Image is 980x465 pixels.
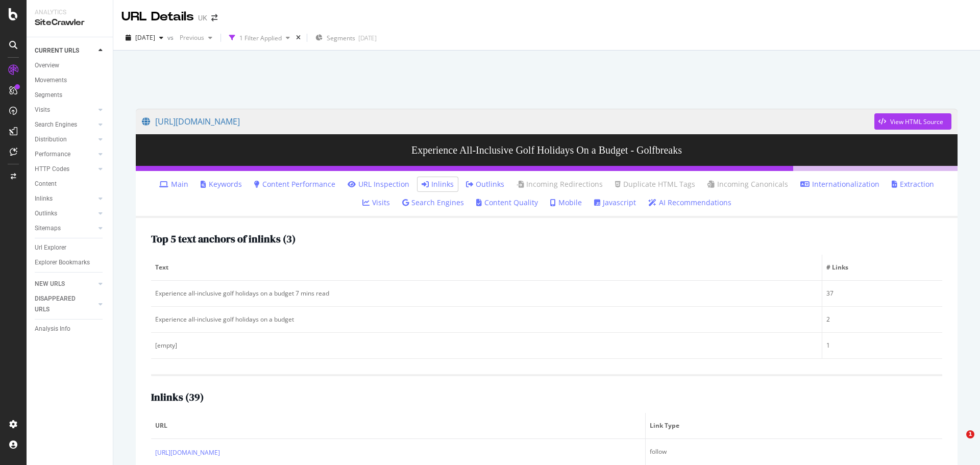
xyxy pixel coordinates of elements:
[615,179,695,189] a: Duplicate HTML Tags
[35,119,77,130] div: Search Engines
[648,198,731,208] a: AI Recommendations
[136,134,958,166] h3: Experience All-Inclusive Golf Holidays On a Budget - Golfbreaks
[362,198,390,208] a: Visits
[35,149,70,160] div: Performance
[211,14,217,21] div: arrow-right-arrow-left
[35,119,95,130] a: Search Engines
[35,149,95,160] a: Performance
[198,13,207,23] div: UK
[35,279,95,289] a: NEW URLS
[121,30,167,46] button: [DATE]
[35,164,69,175] div: HTTP Codes
[358,34,377,42] div: [DATE]
[35,134,95,145] a: Distribution
[594,198,636,208] a: Javascript
[311,30,381,46] button: Segments[DATE]
[35,279,65,289] div: NEW URLS
[476,198,538,208] a: Content Quality
[35,75,67,86] div: Movements
[35,324,70,334] div: Analysis Info
[466,179,504,189] a: Outlinks
[826,341,938,350] div: 1
[945,430,970,455] iframe: Intercom live chat
[874,113,951,130] button: View HTML Source
[35,17,105,29] div: SiteCrawler
[327,34,355,42] span: Segments
[892,179,934,189] a: Extraction
[35,223,95,234] a: Sitemaps
[35,242,66,253] div: Url Explorer
[151,391,204,403] h2: Inlinks ( 39 )
[35,179,57,189] div: Content
[239,34,282,42] div: 1 Filter Applied
[225,30,294,46] button: 1 Filter Applied
[35,223,61,234] div: Sitemaps
[826,263,936,272] span: # Links
[294,33,303,43] div: times
[155,263,815,272] span: Text
[402,198,464,208] a: Search Engines
[167,33,176,42] span: vs
[966,430,974,438] span: 1
[35,60,106,71] a: Overview
[35,293,86,315] div: DISAPPEARED URLS
[142,109,874,134] a: [URL][DOMAIN_NAME]
[35,45,95,56] a: CURRENT URLS
[35,90,62,101] div: Segments
[35,179,106,189] a: Content
[35,45,79,56] div: CURRENT URLS
[826,315,938,324] div: 2
[201,179,242,189] a: Keywords
[35,293,95,315] a: DISAPPEARED URLS
[159,179,188,189] a: Main
[35,193,53,204] div: Inlinks
[35,193,95,204] a: Inlinks
[35,164,95,175] a: HTTP Codes
[176,33,204,42] span: Previous
[176,30,216,46] button: Previous
[550,198,582,208] a: Mobile
[155,448,220,458] a: [URL][DOMAIN_NAME]
[35,242,106,253] a: Url Explorer
[151,233,296,244] h2: Top 5 text anchors of inlinks ( 3 )
[35,208,95,219] a: Outlinks
[650,421,936,430] span: Link Type
[35,75,106,86] a: Movements
[35,60,59,71] div: Overview
[35,134,67,145] div: Distribution
[35,324,106,334] a: Analysis Info
[348,179,409,189] a: URL Inspection
[800,179,879,189] a: Internationalization
[35,105,95,115] a: Visits
[35,8,105,17] div: Analytics
[254,179,335,189] a: Content Performance
[35,257,90,268] div: Explorer Bookmarks
[422,179,454,189] a: Inlinks
[35,90,106,101] a: Segments
[517,179,603,189] a: Incoming Redirections
[155,315,818,324] div: Experience all-inclusive golf holidays on a budget
[155,341,818,350] div: [empty]
[707,179,788,189] a: Incoming Canonicals
[135,33,155,42] span: 2025 Sep. 6th
[826,289,938,298] div: 37
[35,257,106,268] a: Explorer Bookmarks
[155,421,639,430] span: URL
[35,105,50,115] div: Visits
[121,8,194,26] div: URL Details
[155,289,818,298] div: Experience all-inclusive golf holidays on a budget 7 mins read
[890,117,943,126] div: View HTML Source
[35,208,57,219] div: Outlinks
